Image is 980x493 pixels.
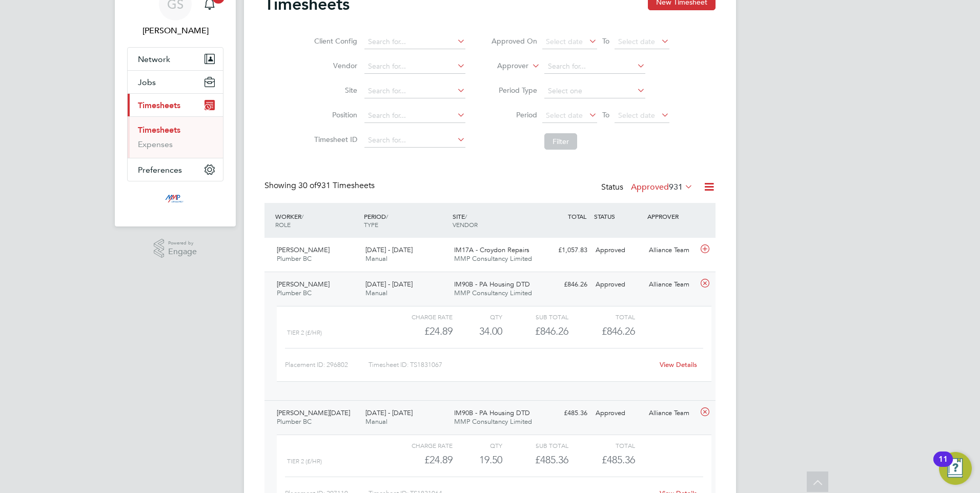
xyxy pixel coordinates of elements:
div: Timesheet ID: TS1831067 [369,357,653,373]
div: Placement ID: 296802 [285,357,369,373]
span: Plumber BC [277,417,312,426]
span: MMP Consultancy Limited [454,254,532,263]
span: Preferences [138,165,182,175]
button: Jobs [128,71,223,93]
button: Timesheets [128,94,223,116]
span: TYPE [364,220,378,229]
div: 11 [938,459,948,473]
div: Approved [591,276,645,293]
div: Approved [591,405,645,422]
input: Search for... [364,59,465,74]
span: [PERSON_NAME][DATE] [277,408,350,417]
span: 931 [669,182,683,192]
label: Period [491,110,537,119]
span: Timesheets [138,100,180,110]
div: Charge rate [386,311,453,323]
div: Approved [591,242,645,259]
a: Powered byEngage [154,239,197,258]
span: Jobs [138,77,156,87]
input: Search for... [364,109,465,123]
button: Filter [544,133,577,150]
span: £846.26 [602,325,635,337]
span: Engage [168,248,197,256]
button: Open Resource Center, 11 new notifications [939,452,972,485]
span: Manual [365,254,387,263]
button: Network [128,48,223,70]
span: [PERSON_NAME] [277,280,330,289]
span: George Stacey [127,25,223,37]
span: IM90B - PA Housing DTD [454,280,530,289]
div: Alliance Team [645,276,698,293]
span: IM90B - PA Housing DTD [454,408,530,417]
span: £485.36 [602,454,635,466]
span: Select date [546,111,583,120]
div: Alliance Team [645,405,698,422]
span: / [301,212,303,220]
span: [DATE] - [DATE] [365,408,413,417]
span: Plumber BC [277,254,312,263]
label: Approved [631,182,693,192]
label: Approver [482,61,528,71]
div: Sub Total [502,439,568,451]
a: View Details [660,360,697,369]
span: ROLE [275,220,291,229]
div: WORKER [273,207,361,234]
input: Search for... [364,35,465,49]
span: [DATE] - [DATE] [365,245,413,254]
div: £24.89 [386,323,453,340]
span: / [386,212,388,220]
span: [DATE] - [DATE] [365,280,413,289]
span: Network [138,54,170,64]
div: PERIOD [361,207,450,234]
div: £485.36 [538,405,591,422]
span: To [599,108,612,121]
div: £485.36 [502,451,568,468]
div: QTY [453,439,502,451]
div: APPROVER [645,207,698,225]
label: Site [311,86,357,95]
div: STATUS [591,207,645,225]
label: Period Type [491,86,537,95]
span: Tier 2 (£/HR) [287,329,322,336]
div: £1,057.83 [538,242,591,259]
a: Timesheets [138,125,180,135]
a: Go to home page [127,192,223,208]
a: Expenses [138,139,173,149]
div: Total [568,439,635,451]
span: Powered by [168,239,197,248]
div: QTY [453,311,502,323]
div: Alliance Team [645,242,698,259]
span: Select date [546,37,583,46]
div: Sub Total [502,311,568,323]
input: Select one [544,84,645,98]
span: MMP Consultancy Limited [454,289,532,297]
span: Plumber BC [277,289,312,297]
div: Total [568,311,635,323]
span: Tier 2 (£/HR) [287,458,322,465]
span: Select date [618,37,655,46]
label: Timesheet ID [311,135,357,144]
div: Charge rate [386,439,453,451]
div: £24.89 [386,451,453,468]
span: MMP Consultancy Limited [454,417,532,426]
input: Search for... [364,84,465,98]
img: mmpconsultancy-logo-retina.png [161,192,190,208]
label: Position [311,110,357,119]
input: Search for... [544,59,645,74]
label: Vendor [311,61,357,70]
button: Preferences [128,158,223,181]
div: Showing [264,180,377,191]
div: 19.50 [453,451,502,468]
span: / [465,212,467,220]
span: Select date [618,111,655,120]
span: Manual [365,289,387,297]
label: Approved On [491,36,537,46]
span: 30 of [298,180,317,191]
input: Search for... [364,133,465,148]
span: IM17A - Croydon Repairs [454,245,529,254]
div: 34.00 [453,323,502,340]
span: [PERSON_NAME] [277,245,330,254]
div: £846.26 [538,276,591,293]
span: To [599,34,612,48]
div: Status [601,180,695,195]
